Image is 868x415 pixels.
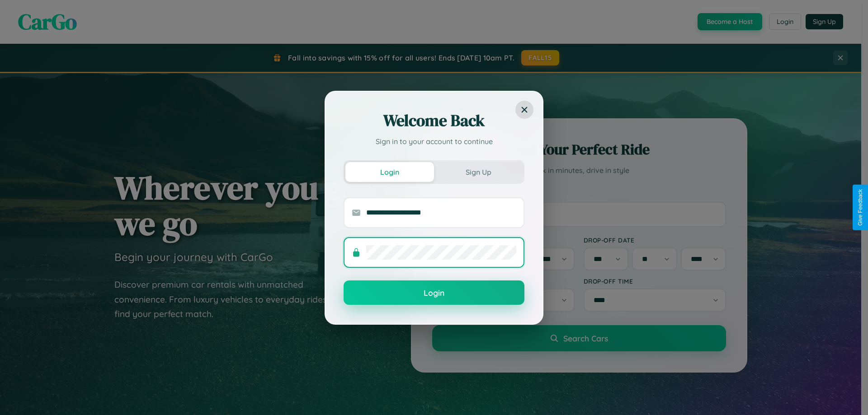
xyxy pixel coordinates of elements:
div: Give Feedback [857,189,863,226]
h2: Welcome Back [344,110,524,131]
button: Login [345,162,434,182]
button: Login [344,280,524,305]
button: Sign Up [434,162,523,182]
p: Sign in to your account to continue [344,136,524,147]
